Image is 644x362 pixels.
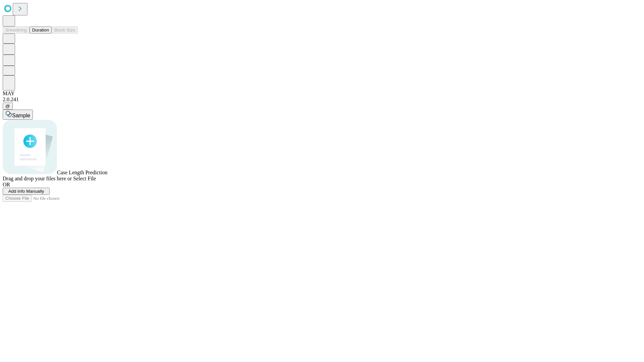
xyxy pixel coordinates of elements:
[5,104,10,109] span: @
[3,90,641,97] div: MAY
[73,176,96,181] span: Select File
[52,26,78,34] button: Block Size
[57,170,107,175] span: Case Length Prediction
[3,182,10,187] span: OR
[3,97,641,103] div: 2.0.241
[3,26,30,34] button: Smoothing
[3,103,13,110] button: @
[3,176,72,181] span: Drag and drop your files here or
[3,188,50,195] button: Add Info Manually
[3,110,33,120] button: Sample
[12,113,30,118] span: Sample
[30,26,52,34] button: Duration
[8,189,44,194] span: Add Info Manually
